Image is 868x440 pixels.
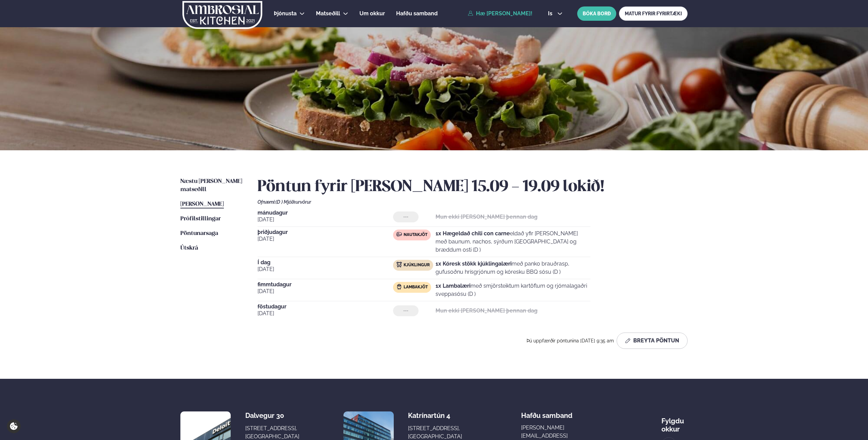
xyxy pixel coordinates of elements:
strong: 1x Lambalæri [436,283,471,289]
button: BÓKA BORÐ [577,6,616,21]
h2: Pöntun fyrir [PERSON_NAME] 15.09 - 19.09 lokið! [258,177,688,197]
button: Breyta Pöntun [617,333,688,349]
strong: 1x Hægeldað chili con carne [436,230,510,237]
a: Matseðill [316,10,340,18]
button: is [543,11,568,16]
span: Prófílstillingar [180,216,221,222]
span: Í dag [258,260,393,265]
p: eldað yfir [PERSON_NAME] með baunum, nachos, sýrðum [GEOGRAPHIC_DATA] og bræddum osti (D ) [436,230,590,254]
span: Kjúklingur [404,263,430,268]
span: fimmtudagur [258,282,393,287]
span: Matseðill [316,10,340,17]
span: Hafðu samband [396,10,438,17]
img: Lamb.svg [396,284,402,289]
span: Pöntunarsaga [180,231,218,236]
a: [PERSON_NAME] [180,200,224,208]
img: beef.svg [396,232,402,237]
span: --- [403,308,408,314]
span: (D ) Mjólkurvörur [276,199,311,205]
a: Næstu [PERSON_NAME] matseðill [180,177,244,194]
span: þriðjudagur [258,230,393,235]
img: logo [182,1,263,29]
span: [DATE] [258,265,393,273]
a: Pöntunarsaga [180,230,218,238]
span: mánudagur [258,210,393,216]
span: is [548,11,554,16]
div: Katrínartún 4 [408,411,462,420]
a: Um okkur [359,10,385,18]
strong: Mun ekki [PERSON_NAME] þennan dag [436,214,537,220]
a: Hæ [PERSON_NAME]! [468,11,532,17]
span: [DATE] [258,235,393,243]
a: Cookie settings [7,419,21,433]
span: Nautakjöt [404,232,427,238]
span: Hafðu samband [521,406,572,420]
span: Þjónusta [274,10,297,17]
div: Fylgdu okkur [661,411,688,433]
a: Prófílstillingar [180,215,221,223]
strong: 1x Kóresk stökk kjúklingalæri [436,260,512,267]
span: föstudagur [258,304,393,309]
p: með smjörsteiktum kartöflum og rjómalagaðri sveppasósu (D ) [436,282,590,298]
span: Um okkur [359,10,385,17]
a: MATUR FYRIR FYRIRTÆKI [619,6,688,21]
div: Dalvegur 30 [245,411,299,420]
span: [DATE] [258,216,393,224]
span: [DATE] [258,309,393,318]
p: með panko brauðrasp, gufusoðnu hrísgrjónum og kóresku BBQ sósu (D ) [436,260,590,276]
span: --- [403,214,408,220]
span: Næstu [PERSON_NAME] matseðill [180,179,242,192]
a: Þjónusta [274,10,297,18]
div: Ofnæmi: [258,199,688,205]
img: chicken.svg [396,262,402,267]
span: Þú uppfærðir pöntunina [DATE] 9:35 am [527,338,614,343]
span: [DATE] [258,287,393,295]
strong: Mun ekki [PERSON_NAME] þennan dag [436,307,537,314]
span: [PERSON_NAME] [180,201,224,207]
span: Útskrá [180,245,198,251]
span: Lambakjöt [404,285,428,290]
a: Hafðu samband [396,10,438,18]
a: Útskrá [180,244,198,252]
